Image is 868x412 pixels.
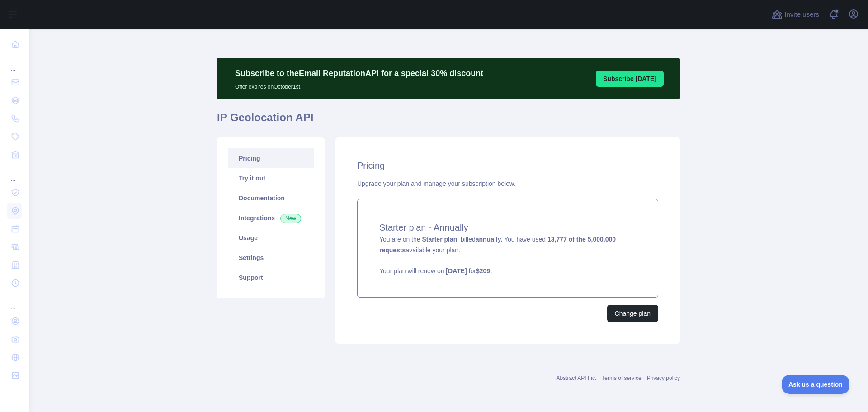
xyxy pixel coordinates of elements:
[228,188,314,208] a: Documentation
[217,110,680,132] h1: IP Geolocation API
[228,168,314,188] a: Try it out
[7,293,22,311] div: ...
[235,67,483,80] p: Subscribe to the Email Reputation API for a special 30 % discount
[228,208,314,228] a: Integrations New
[476,267,492,275] strong: $ 209 .
[602,375,641,381] a: Terms of service
[235,80,483,90] p: Offer expires on October 1st.
[379,221,636,234] h4: Starter plan - Annually
[784,9,819,20] span: Invite users
[446,267,467,275] strong: [DATE]
[228,228,314,248] a: Usage
[782,375,850,394] iframe: Toggle Customer Support
[596,71,664,87] button: Subscribe [DATE]
[379,266,636,275] p: Your plan will renew on for
[228,248,314,268] a: Settings
[770,7,821,22] button: Invite users
[557,375,597,381] a: Abstract API Inc.
[228,148,314,168] a: Pricing
[7,54,22,72] div: ...
[228,268,314,288] a: Support
[7,165,22,183] div: ...
[357,159,658,172] h2: Pricing
[379,236,636,275] span: You are on the , billed You have used available your plan.
[357,179,658,188] div: Upgrade your plan and manage your subscription below.
[647,375,680,381] a: Privacy policy
[422,236,457,243] strong: Starter plan
[607,305,658,322] button: Change plan
[280,214,301,223] span: New
[476,236,503,243] strong: annually.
